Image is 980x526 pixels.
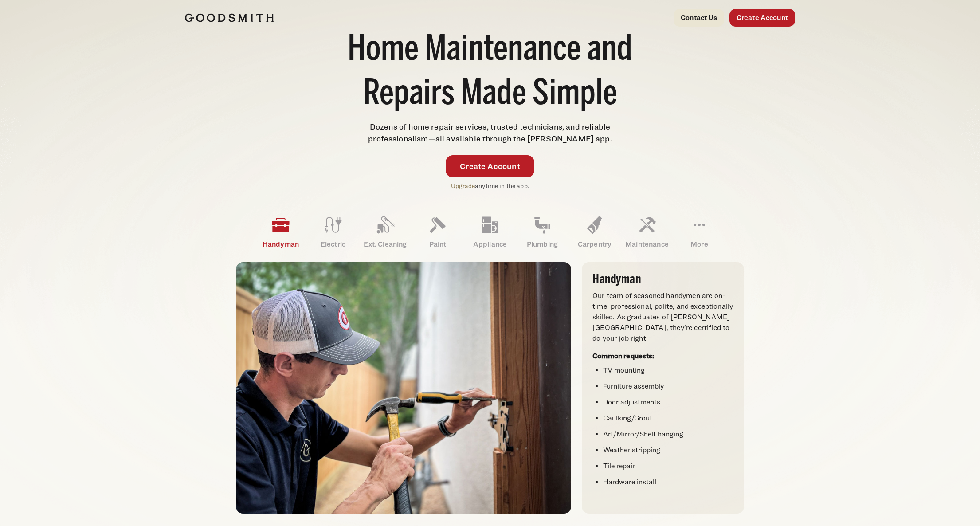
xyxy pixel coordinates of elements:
p: Carpentry [568,239,621,250]
p: Plumbing [516,239,568,250]
li: Furniture assembly [603,381,733,392]
li: Art/Mirror/Shelf hanging [603,429,733,440]
li: Hardware install [603,477,733,487]
a: Create Account [729,9,795,27]
li: TV mounting [603,365,733,376]
a: Plumbing [516,209,568,255]
p: Electric [307,239,359,250]
h3: Handyman [592,273,733,285]
a: Carpentry [568,209,621,255]
a: More [673,209,725,255]
a: Paint [412,209,464,255]
p: Paint [412,239,464,250]
img: A handyman in a cap and polo shirt using a hammer to work on a door frame. [236,262,571,514]
li: Tile repair [603,461,733,471]
p: Appliance [464,239,516,250]
strong: Common requests: [592,352,655,360]
p: anytime in the app. [451,181,529,191]
a: Contact Us [674,9,724,27]
a: Create Account [446,155,534,177]
a: Electric [307,209,359,255]
h1: Home Maintenance and Repairs Made Simple [337,28,643,117]
span: Dozens of home repair services, trusted technicians, and reliable professionalism—all available t... [368,122,612,143]
p: More [673,239,725,250]
a: Maintenance [621,209,673,255]
li: Weather stripping [603,445,733,455]
li: Caulking/Grout [603,413,733,424]
a: Appliance [464,209,516,255]
a: Ext. Cleaning [359,209,412,255]
p: Handyman [255,239,307,250]
p: Ext. Cleaning [359,239,412,250]
img: Goodsmith [185,13,274,22]
a: Upgrade [451,182,475,189]
a: Handyman [255,209,307,255]
li: Door adjustments [603,397,733,408]
p: Our team of seasoned handymen are on-time, professional, polite, and exceptionally skilled. As gr... [592,290,733,344]
p: Maintenance [621,239,673,250]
